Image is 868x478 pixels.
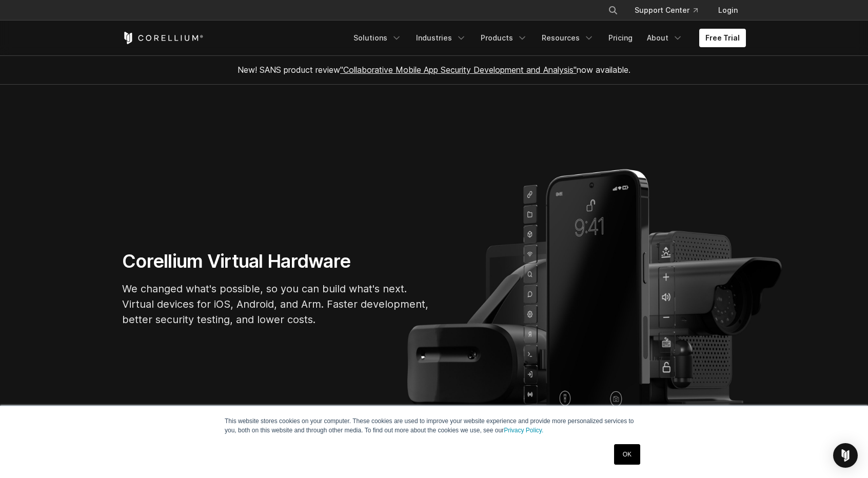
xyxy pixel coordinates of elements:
[596,1,746,19] div: Navigation Menu
[641,29,689,47] a: About
[504,427,543,434] a: Privacy Policy.
[225,416,643,435] p: This website stores cookies on your computer. These cookies are used to improve your website expe...
[238,65,630,75] span: New! SANS product review now available.
[122,281,430,327] p: We changed what's possible, so you can build what's next. Virtual devices for iOS, Android, and A...
[122,32,204,44] a: Corellium Home
[614,444,640,465] a: OK
[536,29,600,47] a: Resources
[626,1,706,19] a: Support Center
[475,29,534,47] a: Products
[122,250,430,273] h1: Corellium Virtual Hardware
[410,29,472,47] a: Industries
[604,1,622,19] button: Search
[347,29,408,47] a: Solutions
[710,1,746,19] a: Login
[340,65,577,75] a: "Collaborative Mobile App Security Development and Analysis"
[347,29,746,47] div: Navigation Menu
[833,443,858,468] div: Open Intercom Messenger
[699,29,746,47] a: Free Trial
[602,29,639,47] a: Pricing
